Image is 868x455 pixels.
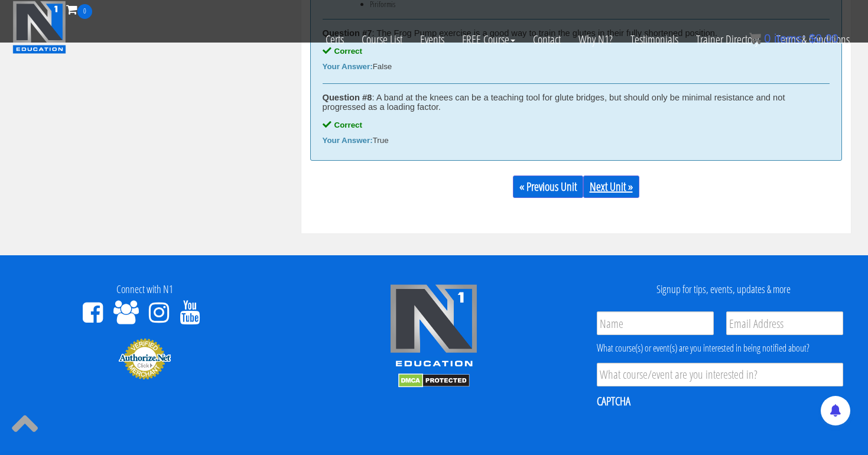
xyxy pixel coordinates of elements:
label: CAPTCHA [597,394,630,409]
a: Events [411,19,453,60]
b: Your Answer: [323,62,373,71]
span: $ [809,32,815,45]
input: Email Address [726,311,843,335]
a: Course List [353,19,411,60]
span: 0 [764,32,771,45]
div: True [323,136,830,145]
a: Contact [524,19,570,60]
div: What course(s) or event(s) are you interested in being notified about? [597,341,843,355]
a: 0 items: $0.00 [749,32,838,45]
input: What course/event are you interested in? [597,363,843,386]
a: Testimonials [622,19,687,60]
span: 0 [77,4,92,19]
h4: Connect with N1 [9,284,281,295]
a: Trainer Directory [687,19,768,60]
a: FREE Course [453,19,524,60]
img: n1-edu-logo [389,284,478,371]
img: n1-education [12,1,66,54]
div: False [323,62,830,71]
strong: Question #8 [323,93,372,102]
img: Authorize.Net Merchant - Click to Verify [118,337,171,380]
a: Next Unit » [583,175,639,198]
a: Certs [317,19,353,60]
input: Name [597,311,714,335]
a: 0 [66,1,92,17]
a: Why N1? [570,19,622,60]
bdi: 0.00 [809,32,838,45]
img: DMCA.com Protection Status [398,373,470,388]
b: Your Answer: [323,136,373,145]
a: « Previous Unit [513,175,583,198]
a: Terms & Conditions [768,19,859,60]
img: icon11.png [749,32,761,44]
div: : A band at the knees can be a teaching tool for glute bridges, but should only be minimal resist... [323,93,830,112]
span: items: [774,32,805,45]
h4: Signup for tips, events, updates & more [587,284,859,295]
div: Correct [323,121,830,130]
